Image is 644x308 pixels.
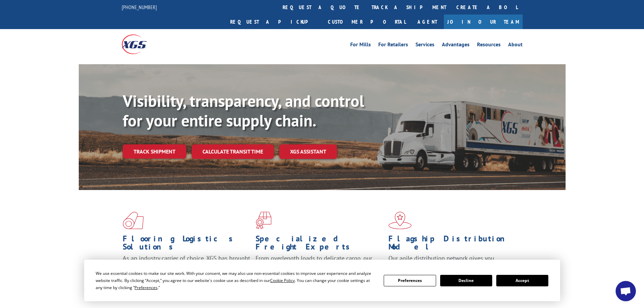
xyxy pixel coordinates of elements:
[440,275,492,286] button: Decline
[96,270,376,291] div: We use essential cookies to make our site work. With your consent, we may also use non-essential ...
[270,278,295,283] span: Cookie Policy
[388,254,513,270] span: Our agile distribution network gives you nationwide inventory management on demand.
[122,4,157,10] a: [PHONE_NUMBER]
[84,260,560,301] div: Cookie Consent Prompt
[279,144,337,159] a: XGS ASSISTANT
[378,42,408,49] a: For Retailers
[616,281,636,301] div: Open chat
[384,275,436,286] button: Preferences
[444,15,523,29] a: Join Our Team
[477,42,501,49] a: Resources
[225,15,323,29] a: Request a pickup
[123,144,186,159] a: Track shipment
[135,285,158,290] span: Preferences
[508,42,523,49] a: About
[388,212,412,229] img: xgs-icon-flagship-distribution-model-red
[350,42,371,49] a: For Mills
[256,254,383,284] p: From overlength loads to delicate cargo, our experienced staff knows the best way to move your fr...
[123,235,251,254] h1: Flooring Logistics Solutions
[388,235,516,254] h1: Flagship Distribution Model
[323,15,411,29] a: Customer Portal
[411,15,444,29] a: Agent
[192,144,274,159] a: Calculate transit time
[123,90,364,131] b: Visibility, transparency, and control for your entire supply chain.
[123,212,144,229] img: xgs-icon-total-supply-chain-intelligence-red
[256,235,383,254] h1: Specialized Freight Experts
[256,212,271,229] img: xgs-icon-focused-on-flooring-red
[496,275,548,286] button: Accept
[442,42,470,49] a: Advantages
[123,254,250,278] span: As an industry carrier of choice, XGS has brought innovation and dedication to flooring logistics...
[415,42,434,49] a: Services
